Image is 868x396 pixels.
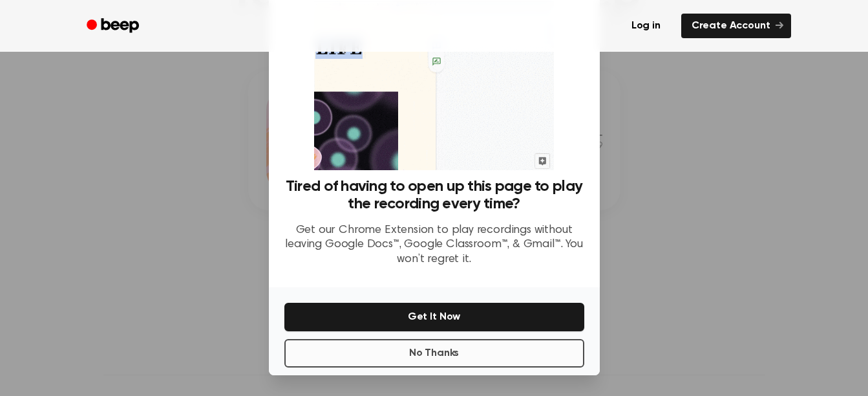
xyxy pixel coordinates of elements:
[284,303,584,331] button: Get It Now
[284,339,584,368] button: No Thanks
[284,223,584,267] p: Get our Chrome Extension to play recordings without leaving Google Docs™, Google Classroom™, & Gm...
[681,14,791,38] a: Create Account
[284,178,584,213] h3: Tired of having to open up this page to play the recording every time?
[78,14,151,39] a: Beep
[619,11,673,41] a: Log in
